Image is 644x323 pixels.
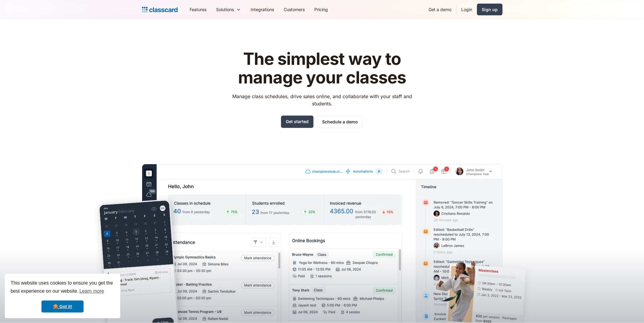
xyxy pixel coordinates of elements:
a: Features [185,3,211,16]
div: Solutions [211,3,246,16]
a: Customers [279,3,310,16]
a: Login [456,3,477,16]
div: Solutions [216,6,234,13]
a: Schedule a demo [317,116,363,128]
a: Integrations [246,3,279,16]
a: Get a demo [424,3,456,16]
p: Manage class schedules, drive sales online, and collaborate with your staff and students. [227,93,417,107]
a: Get started [281,116,313,128]
a: dismiss cookie message [41,300,84,312]
div: Sign up [482,6,498,13]
h1: The simplest way to manage your classes [227,50,417,87]
span: This website uses cookies to ensure you get the best experience on our website. [11,279,114,296]
a: learn more about cookies [78,287,105,296]
a: home [142,5,178,14]
div: cookieconsent [5,274,120,318]
a: Pricing [310,3,333,16]
a: Sign up [477,4,502,15]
